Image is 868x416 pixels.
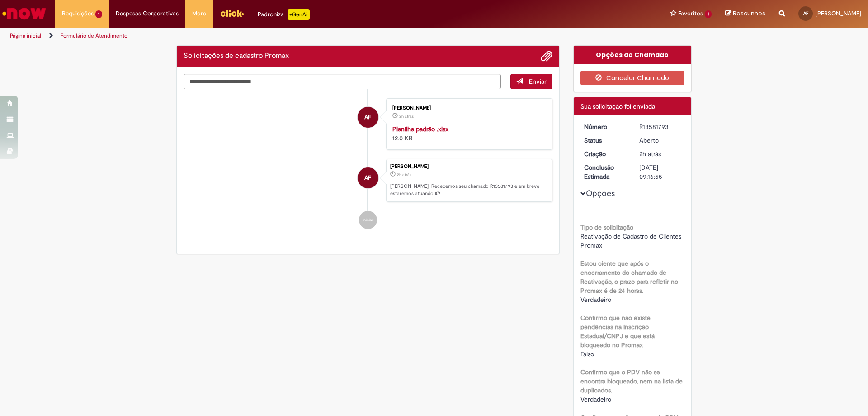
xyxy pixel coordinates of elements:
b: Confirmo que não existe pendências na Inscrição Estadual/CNPJ e que está bloqueado no Promax [580,314,655,349]
span: Rascunhos [733,9,765,18]
b: Estou ciente que após o encerramento do chamado de Reativação, o prazo para refletir no Promax é ... [580,259,678,295]
span: Favoritos [678,9,703,18]
dt: Número [577,122,633,131]
span: 1 [95,10,102,18]
span: 2h atrás [639,150,661,158]
a: Formulário de Atendimento [61,32,127,39]
textarea: Digite sua mensagem aqui... [184,74,501,89]
button: Cancelar Chamado [580,71,685,85]
img: click_logo_yellow_360x200.png [220,6,244,20]
span: AF [803,10,808,16]
div: [DATE] 09:16:55 [639,163,681,181]
span: 1 [705,10,712,18]
a: Rascunhos [725,10,765,18]
span: Sua solicitação foi enviada [580,102,655,110]
b: Confirmo que o PDV não se encontra bloqueado, nem na lista de duplicados. [580,368,683,394]
div: Aberto [639,136,681,145]
dt: Status [577,136,633,145]
a: Planilha padrão .xlsx [392,125,448,133]
p: +GenAi [288,9,310,20]
div: [PERSON_NAME] [390,164,547,169]
h2: Solicitações de cadastro Promax Histórico de tíquete [184,52,289,60]
dt: Conclusão Estimada [577,163,633,181]
time: 30/09/2025 14:16:39 [399,114,414,119]
span: AF [364,106,371,128]
ul: Trilhas de página [7,28,572,44]
span: More [192,9,206,18]
button: Adicionar anexos [541,50,552,62]
div: [PERSON_NAME] [392,105,543,111]
b: Tipo de solicitação [580,223,633,231]
button: Enviar [510,74,552,89]
a: Página inicial [10,32,41,39]
div: 30/09/2025 14:16:46 [639,149,681,158]
ul: Histórico de tíquete [184,89,552,239]
div: Arthur Silva Ferreira [358,167,378,188]
span: AF [364,167,371,189]
dt: Criação [577,149,633,158]
span: Falso [580,350,594,358]
div: Opções do Chamado [574,46,692,64]
span: [PERSON_NAME] [816,10,861,17]
li: Arthur Silva Ferreira [184,159,552,202]
span: Requisições [62,9,94,18]
div: R13581793 [639,122,681,131]
span: Enviar [529,77,547,86]
span: Verdadeiro [580,296,611,304]
time: 30/09/2025 14:16:46 [397,172,411,177]
div: Padroniza [258,9,310,20]
img: ServiceNow [1,5,47,23]
span: 2h atrás [399,114,414,119]
div: 12.0 KB [392,124,543,143]
span: 2h atrás [397,172,411,177]
span: Despesas Corporativas [116,9,179,18]
span: Verdadeiro [580,395,611,403]
span: Reativação de Cadastro de Clientes Promax [580,232,683,249]
time: 30/09/2025 14:16:46 [639,150,661,158]
div: Arthur Silva Ferreira [358,107,378,128]
p: [PERSON_NAME]! Recebemos seu chamado R13581793 e em breve estaremos atuando. [390,183,547,197]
